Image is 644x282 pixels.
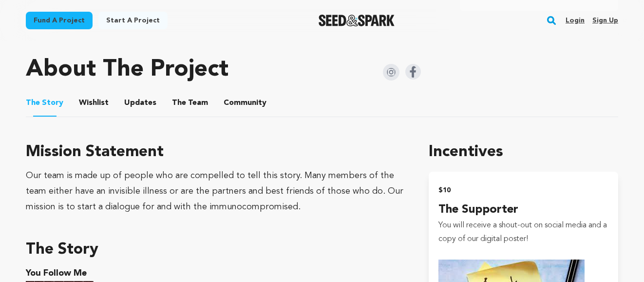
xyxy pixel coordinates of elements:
[26,168,405,215] div: Our team is made up of people who are compelled to tell this story. Many members of the team eith...
[383,64,399,81] img: Seed&Spark Instagram Icon
[592,13,618,28] a: Sign up
[319,15,395,26] a: Seed&Spark Homepage
[26,141,405,164] h3: Mission Statement
[26,12,93,29] a: Fund a project
[26,58,228,81] h1: About The Project
[79,97,109,109] span: Wishlist
[26,238,405,262] h3: The Story
[319,15,395,26] img: Seed&Spark Logo Dark Mode
[26,97,63,109] span: Story
[405,64,421,80] img: Seed&Spark Facebook Icon
[566,13,585,28] a: Login
[429,141,618,164] h1: Incentives
[438,219,608,246] p: You will receive a shout-out on social media and a copy of our digital poster!
[172,97,186,109] span: The
[224,97,266,109] span: Community
[438,183,608,197] h2: $10
[98,12,168,29] a: Start a project
[172,97,208,109] span: Team
[438,201,608,219] h4: The Supporter
[26,97,40,109] span: The
[124,97,156,109] span: Updates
